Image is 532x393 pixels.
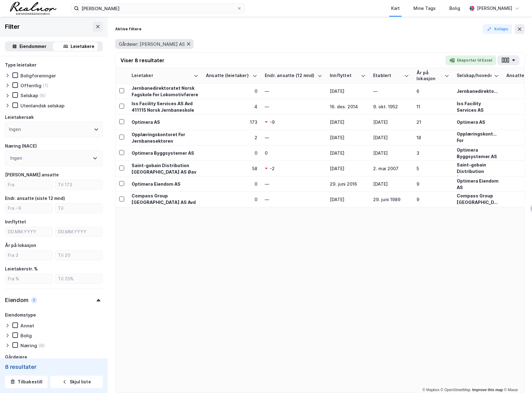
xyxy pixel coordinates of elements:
[55,204,102,213] input: Til
[265,88,322,94] div: —
[449,5,460,12] div: Bolig
[5,195,65,202] div: Endr. ansatte (siste 12 mnd)
[55,180,102,189] input: Til 173
[206,73,250,79] div: Ansatte (leietaker)
[132,150,198,156] div: Optimera Byggsystemer AS
[5,142,37,150] div: Næring (NACE)
[330,165,366,172] div: [DATE]
[132,192,198,212] div: Compass Group [GEOGRAPHIC_DATA] AS Avd 3081 Optimera
[457,88,499,94] div: Jernbanedirektoratet
[373,134,409,141] div: [DATE]
[330,196,366,203] div: [DATE]
[330,73,358,79] div: Innflyttet
[206,88,257,94] div: 0
[501,363,532,393] iframe: Chat Widget
[10,154,22,162] div: Ingen
[132,73,191,79] div: Leietaker
[132,131,198,144] div: Opplæringskontoret For Jernbanesektoren
[373,181,409,187] div: [DATE]
[373,196,409,203] div: 29. juni 1989
[422,388,439,392] a: Mapbox
[20,333,32,339] div: Bolig
[330,150,366,156] div: [DATE]
[79,4,237,13] input: Søk på adresse, matrikkel, gårdeiere, leietakere eller personer
[43,83,49,89] div: (1)
[457,162,499,188] div: Saint-gobain Distribution [GEOGRAPHIC_DATA] AS
[265,103,322,110] div: —
[330,181,366,187] div: 29. juni 2016
[20,83,41,89] div: Offentlig
[5,227,52,236] input: DD.MM.YYYY
[413,5,436,12] div: Mine Tags
[416,103,449,110] div: 11
[270,165,275,172] div: -2
[10,2,56,15] img: realnor-logo.934646d98de889bb5806.png
[5,180,52,189] input: Fra
[5,22,20,32] div: Filter
[373,103,409,110] div: 9. okt. 1952
[132,100,198,113] div: Iss Facility Services AS Avd 411115 Norsk Jernbaneskole
[265,196,322,203] div: —
[206,181,257,187] div: 0
[5,296,28,304] div: Eiendom
[9,126,21,133] div: Ingen
[270,119,275,125] div: -9
[330,119,366,125] div: [DATE]
[5,114,34,121] div: Leietakersøk
[206,103,257,110] div: 4
[373,73,402,79] div: Etablert
[457,192,499,212] div: Compass Group [GEOGRAPHIC_DATA] AS
[373,119,409,125] div: [DATE]
[31,297,37,303] div: 1
[391,5,400,12] div: Kart
[477,5,512,12] div: [PERSON_NAME]
[457,119,499,125] div: Optimera AS
[5,61,37,69] div: Type leietaker
[416,70,442,81] div: År på lokasjon
[416,181,449,187] div: 9
[38,343,45,348] div: (8)
[132,162,198,175] div: Saint-gobain Distribution [GEOGRAPHIC_DATA] AS Øav
[457,100,499,113] div: Iss Facility Services AS
[483,24,512,34] button: Kollaps
[55,251,102,260] input: Til 20
[132,119,198,125] div: Optimera AS
[20,323,34,329] div: Annet
[206,165,257,172] div: 58
[373,88,409,94] div: —
[132,181,198,187] div: Optimera Eiendom AS
[20,343,37,348] div: Næring
[20,43,46,50] div: Eiendommer
[457,131,499,150] div: Opplæringskontoret For Jernbanesektoren
[20,103,64,109] div: Utenlandsk selskap
[20,93,38,98] div: Selskap
[5,265,38,273] div: Leietakerstr. %
[5,311,36,319] div: Eiendomstype
[265,150,322,156] div: 0
[119,41,185,47] span: Gårdeier: [PERSON_NAME] AS
[5,353,27,361] div: Gårdeiere
[446,55,496,65] button: Eksporter til Excel
[373,165,409,172] div: 2. mai 2007
[5,363,103,371] div: 8 resultater
[120,57,164,64] div: Viser 8 resultater
[132,85,198,98] div: Jernbanedirektoratet Norsk Fagskole For Lokomotivførere
[39,93,46,98] div: (6)
[5,274,52,283] input: Fra %
[5,204,52,213] input: Fra −9
[416,150,449,156] div: 3
[330,103,366,110] div: 16. des. 2014
[5,218,26,226] div: Innflyttet
[55,274,102,283] input: Til 25%
[71,43,94,50] div: Leietakere
[457,73,491,79] div: Selskap/hovedenhet
[416,165,449,172] div: 5
[457,178,499,191] div: Optimera Eiendom AS
[501,363,532,393] div: Kontrollprogram for chat
[373,150,409,156] div: [DATE]
[115,27,142,32] div: Aktive filtere
[206,150,257,156] div: 0
[5,242,36,249] div: År på lokasjon
[265,181,322,187] div: —
[457,147,499,160] div: Optimera Byggsystemer AS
